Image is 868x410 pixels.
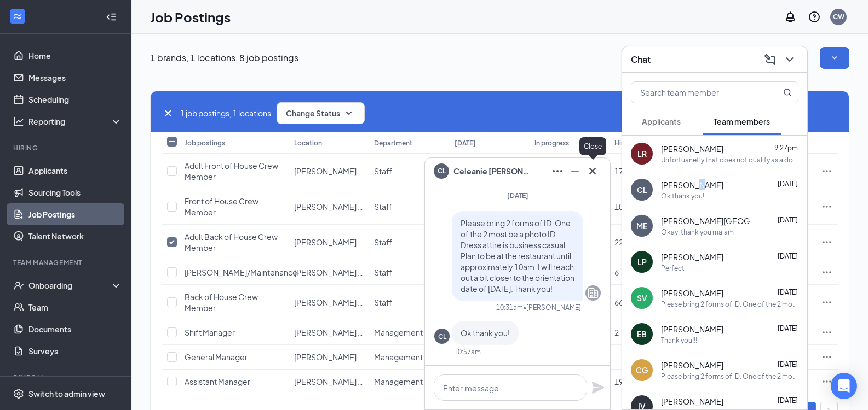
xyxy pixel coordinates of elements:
span: [DATE] [778,252,798,260]
span: [DATE] [778,324,798,332]
a: Scheduling [28,89,122,110]
div: Thank you!!! [661,336,697,345]
span: [PERSON_NAME]/Maintenance [185,267,297,277]
span: 19 [614,377,623,386]
div: Okay, thank you ma'am [661,227,734,237]
span: [PERSON_NAME] of [GEOGRAPHIC_DATA] - #561 [294,202,472,212]
button: ChevronDown [781,51,798,68]
div: LP [637,256,647,267]
svg: Ellipses [821,237,832,248]
span: [PERSON_NAME][GEOGRAPHIC_DATA] [661,215,760,226]
div: Job postings [185,138,225,148]
td: Staff [369,189,449,225]
td: Culver's of Port Charlotte - #561 [289,285,369,320]
div: Department [374,138,412,148]
span: General Manager [185,352,248,362]
div: CL [438,332,446,341]
span: [DATE] [778,288,798,296]
svg: Ellipses [821,327,832,338]
span: [DATE] [778,360,798,368]
td: Culver's of Port Charlotte - #561 [289,260,369,285]
a: Job Postings [28,203,122,225]
button: Cross [584,162,601,180]
span: 17 [614,166,623,176]
svg: Ellipses [821,166,832,177]
span: 1 job postings, 1 locations [180,107,271,119]
span: 109 [614,202,628,212]
span: [PERSON_NAME] [661,396,723,407]
span: [PERSON_NAME] of [GEOGRAPHIC_DATA] - #561 [294,377,472,386]
svg: Ellipses [821,352,832,362]
h3: Chat [631,54,651,66]
td: Staff [369,154,449,189]
div: Payroll [13,373,120,382]
div: Please bring 2 forms of ID. One of the 2 most be a photo ID. Dress attire is business casual. Pla... [661,372,798,381]
svg: Company [587,286,600,300]
span: Management [374,327,423,337]
svg: Ellipses [821,201,832,212]
span: Management [374,352,423,362]
a: Messages [28,67,122,89]
button: ComposeMessage [761,51,779,68]
td: Culver's of Port Charlotte - #561 [289,154,369,189]
div: Perfect [661,263,685,273]
span: Applicants [642,116,681,126]
div: Switch to admin view [28,388,105,399]
svg: Ellipses [821,376,832,387]
button: Minimize [566,162,584,180]
div: Ok thank you! [661,191,704,201]
div: Reporting [28,116,123,127]
span: [PERSON_NAME] of [GEOGRAPHIC_DATA] - #561 [294,352,472,362]
a: Home [28,45,122,67]
svg: Plane [591,381,605,394]
a: Talent Network [28,225,122,247]
span: [PERSON_NAME] of [GEOGRAPHIC_DATA] - #561 [294,297,472,307]
svg: SmallChevronDown [342,107,355,120]
span: [PERSON_NAME] [661,324,723,335]
span: [PERSON_NAME] [661,360,723,371]
span: 66 [614,297,623,307]
div: CL [637,184,647,195]
svg: Notifications [784,10,797,24]
span: Team members [714,116,770,126]
td: Culver's of Port Charlotte - #561 [289,189,369,225]
span: [DATE] [778,396,798,405]
span: Ok thank you! [461,328,510,338]
a: Surveys [28,340,122,362]
svg: Minimize [568,165,582,178]
td: Culver's of Port Charlotte - #561 [289,320,369,345]
svg: QuestionInfo [808,10,821,24]
th: Hired [609,132,689,154]
td: Management [369,370,449,394]
span: [PERSON_NAME] of [GEOGRAPHIC_DATA] - #561 [294,327,472,337]
div: EB [637,329,647,339]
span: • [PERSON_NAME] [523,303,581,312]
span: [PERSON_NAME] [661,179,723,190]
span: Staff [374,166,392,176]
span: 2 [614,327,619,337]
span: Please bring 2 forms of ID. One of the 2 most be a photo ID. Dress attire is business casual. Pla... [461,218,574,294]
span: [DATE] [778,216,798,224]
svg: Collapse [106,11,117,22]
span: Shift Manager [185,327,235,337]
svg: Ellipses [821,267,832,278]
button: SmallChevronDown [820,47,849,69]
td: Staff [369,225,449,260]
span: Change Status [286,109,340,117]
p: 1 brands, 1 locations, 8 job postings [150,52,298,64]
button: Change StatusSmallChevronDown [277,102,365,124]
span: [PERSON_NAME] of [GEOGRAPHIC_DATA] - #561 [294,237,472,247]
td: Staff [369,285,449,320]
div: SV [637,292,647,303]
a: Team [28,296,122,318]
span: Celeanie [PERSON_NAME] [453,165,530,177]
div: Close [579,137,606,155]
span: [PERSON_NAME] of [GEOGRAPHIC_DATA] - #561 [294,166,472,176]
svg: ChevronDown [783,53,796,66]
div: Please bring 2 forms of ID. One of the 2 most be a photo ID. Dress attire is business casual. Pla... [661,300,798,309]
span: Staff [374,202,392,212]
span: Adult Back of House Crew Member [185,232,278,253]
div: Open Intercom Messenger [831,373,857,399]
div: CW [833,12,844,21]
a: Sourcing Tools [28,181,122,203]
